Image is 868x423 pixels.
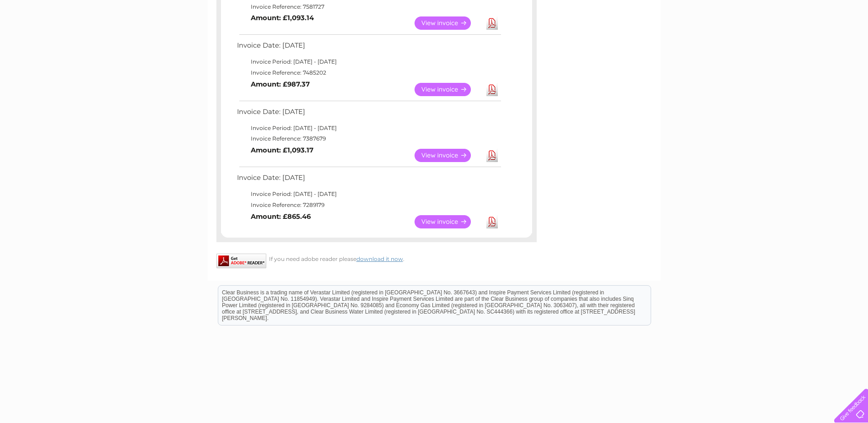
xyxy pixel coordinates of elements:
a: download it now [356,255,403,262]
a: 0333 014 3131 [695,5,759,16]
a: Download [486,149,498,162]
a: Telecoms [755,39,783,46]
td: Invoice Reference: 7485202 [235,67,502,78]
td: Invoice Period: [DATE] - [DATE] [235,189,502,200]
td: Invoice Date: [DATE] [235,106,502,123]
td: Invoice Date: [DATE] [235,39,502,56]
a: Water [707,39,724,46]
a: View [415,16,482,30]
b: Amount: £987.37 [251,80,310,88]
a: View [415,149,482,162]
a: Blog [788,39,802,46]
td: Invoice Reference: 7581727 [235,1,502,12]
b: Amount: £865.46 [251,212,311,221]
a: Log out [838,39,859,46]
div: If you need adobe reader please . [216,254,537,262]
b: Amount: £1,093.14 [251,14,314,22]
a: View [415,215,482,228]
td: Invoice Reference: 7387679 [235,133,502,144]
a: Energy [730,39,750,46]
div: Clear Business is a trading name of Verastar Limited (registered in [GEOGRAPHIC_DATA] No. 3667643... [218,5,651,44]
a: Download [486,215,498,228]
a: View [415,83,482,96]
td: Invoice Period: [DATE] - [DATE] [235,123,502,134]
a: Download [486,16,498,30]
img: logo.png [30,24,77,52]
a: Contact [807,39,830,46]
td: Invoice Period: [DATE] - [DATE] [235,56,502,67]
a: Download [486,83,498,96]
td: Invoice Reference: 7289179 [235,200,502,211]
td: Invoice Date: [DATE] [235,172,502,189]
b: Amount: £1,093.17 [251,146,313,154]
